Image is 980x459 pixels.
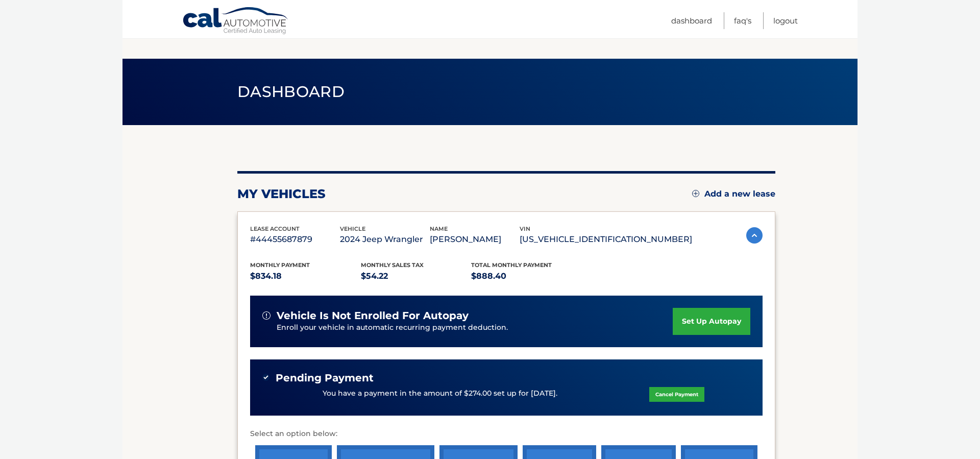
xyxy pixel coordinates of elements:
a: Dashboard [671,12,712,29]
a: set up autopay [673,308,750,335]
img: add.svg [692,190,699,197]
a: Logout [773,12,798,29]
span: lease account [250,225,300,232]
span: vehicle is not enrolled for autopay [277,309,469,322]
a: FAQ's [734,12,751,29]
span: Monthly sales Tax [361,261,424,269]
img: accordion-active.svg [746,227,763,244]
p: You have a payment in the amount of $274.00 set up for [DATE]. [323,388,557,399]
p: $888.40 [471,269,582,283]
p: #44455687879 [250,232,340,247]
span: vehicle [340,225,365,232]
p: [PERSON_NAME] [430,232,520,247]
span: Pending Payment [276,372,374,384]
p: 2024 Jeep Wrangler [340,232,430,247]
img: check-green.svg [262,374,269,381]
img: alert-white.svg [262,311,271,320]
h2: my vehicles [237,186,326,202]
p: Select an option below: [250,428,763,440]
span: name [430,225,448,232]
a: Cancel Payment [649,387,704,402]
a: Cal Automotive [182,7,289,36]
span: Monthly Payment [250,261,310,269]
p: $54.22 [361,269,472,283]
p: [US_VEHICLE_IDENTIFICATION_NUMBER] [520,232,692,247]
a: Add a new lease [692,189,775,199]
p: Enroll your vehicle in automatic recurring payment deduction. [277,322,673,333]
p: $834.18 [250,269,361,283]
span: Total Monthly Payment [471,261,552,269]
span: vin [520,225,530,232]
span: Dashboard [237,82,345,101]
